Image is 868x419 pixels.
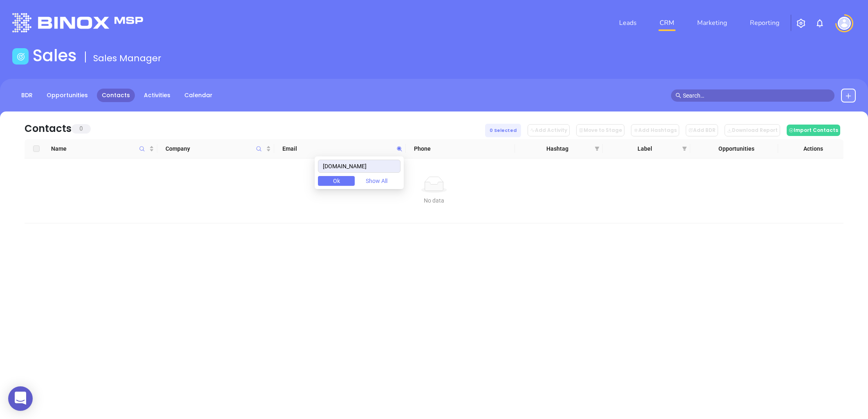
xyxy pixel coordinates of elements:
span: filter [593,143,601,155]
img: logo [12,13,143,32]
input: Search [318,160,400,173]
th: Name [48,139,157,158]
div: No data [31,196,837,205]
img: iconNotification [815,18,825,28]
img: user [838,17,851,30]
button: Add Hashtags [631,124,679,136]
button: Move to Stage [576,124,624,136]
a: CRM [656,15,678,31]
th: Phone [406,139,515,158]
span: Company [166,144,264,153]
a: Reporting [747,15,783,31]
h1: Sales [33,46,77,65]
span: Sales Manager [93,52,161,65]
button: Show All [358,176,395,186]
img: iconSetting [796,18,806,28]
th: Actions [778,139,844,158]
span: 0 [72,124,91,134]
button: Ok [318,176,355,186]
div: 0 Selected [485,124,521,137]
a: Leads [616,15,640,31]
button: Add Activity [528,124,570,136]
span: Hashtag [523,144,591,153]
div: Contacts [25,121,72,136]
span: Label [611,144,679,153]
a: Calendar [179,89,217,102]
a: Contacts [97,89,135,102]
th: Opportunities [690,139,778,158]
a: Activities [139,89,175,102]
span: Show All [366,176,387,185]
th: Company [157,139,274,158]
button: Download Report [725,124,780,136]
span: search [676,93,681,98]
span: filter [682,146,687,151]
a: Marketing [694,15,730,31]
input: Search… [683,91,830,100]
span: filter [680,143,689,155]
button: Import Contacts [787,125,840,136]
span: Name [51,144,148,153]
a: Opportunities [42,89,93,102]
span: Email [282,144,393,153]
a: BDR [16,89,38,102]
span: Ok [333,176,340,185]
span: filter [595,146,600,151]
button: Add BDR [686,124,718,136]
